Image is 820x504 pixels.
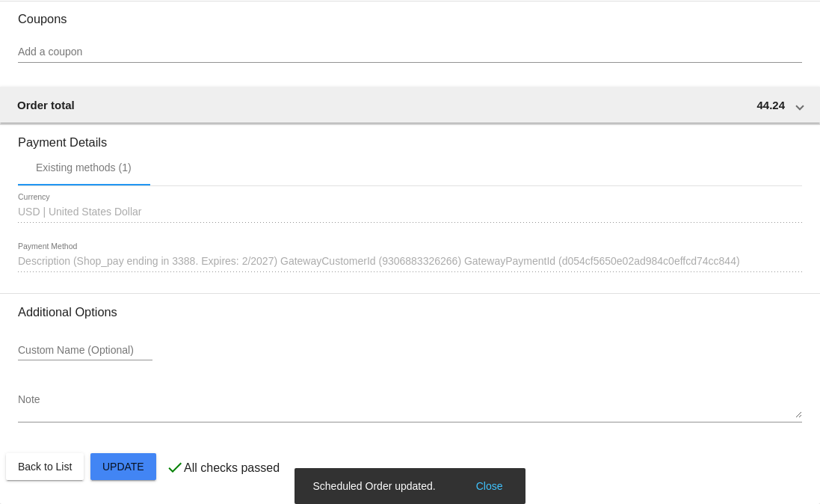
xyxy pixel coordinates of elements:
span: USD | United States Dollar [18,206,141,218]
span: Update [102,461,144,473]
span: Description (Shop_pay ending in 3388. Expires: 2/2027) GatewayCustomerId (9306883326266) GatewayP... [18,255,740,267]
button: Close [472,479,508,494]
simple-snack-bar: Scheduled Order updated. [312,479,507,494]
span: Back to List [18,461,72,473]
button: Update [90,453,156,480]
span: Order total [17,99,75,111]
p: All checks passed [184,461,280,475]
input: Add a coupon [18,46,802,58]
button: Back to List [6,453,84,480]
h3: Coupons [18,1,802,26]
span: 44.24 [756,99,785,111]
div: Existing methods (1) [36,162,132,173]
h3: Additional Options [18,305,802,319]
input: Custom Name (Optional) [18,345,152,357]
mat-icon: check [166,458,184,476]
h3: Payment Details [18,124,802,150]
